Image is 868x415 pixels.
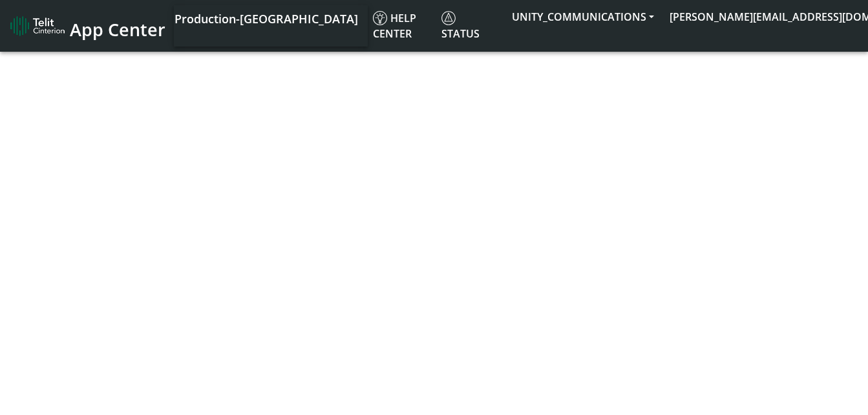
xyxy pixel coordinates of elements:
[373,11,416,41] span: Help center
[441,11,480,41] span: Status
[368,5,436,47] a: Help center
[70,17,165,41] span: App Center
[174,5,357,31] a: Your current platform instance
[504,5,662,28] button: UNITY_COMMUNICATIONS
[10,12,164,40] a: App Center
[436,5,504,47] a: Status
[373,11,387,25] img: knowledge.svg
[10,16,65,36] img: logo-telit-cinterion-gw-new.png
[441,11,456,25] img: status.svg
[175,11,358,27] span: Production-[GEOGRAPHIC_DATA]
